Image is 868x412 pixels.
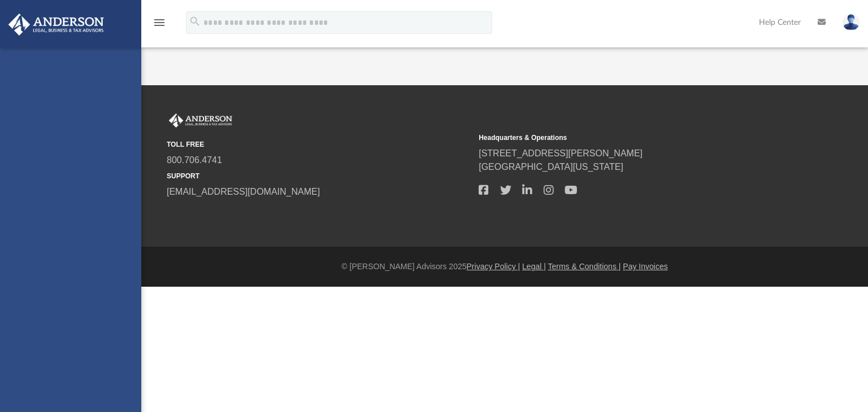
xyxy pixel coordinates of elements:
[167,155,222,165] a: 800.706.4741
[141,261,868,273] div: © [PERSON_NAME] Advisors 2025
[479,133,783,143] small: Headquarters & Operations
[167,139,471,150] small: TOLL FREE
[5,14,107,36] img: Anderson Advisors Platinum Portal
[479,148,643,158] a: [STREET_ADDRESS][PERSON_NAME]
[479,162,623,172] a: [GEOGRAPHIC_DATA][US_STATE]
[167,187,320,196] a: [EMAIL_ADDRESS][DOMAIN_NAME]
[167,171,471,181] small: SUPPORT
[153,21,166,29] a: menu
[167,113,235,128] img: Anderson Advisors Platinum Portal
[623,262,667,271] a: Pay Invoices
[843,14,860,30] img: User Pic
[153,16,166,29] i: menu
[189,15,201,28] i: search
[467,262,520,271] a: Privacy Policy |
[522,262,546,271] a: Legal |
[548,262,621,271] a: Terms & Conditions |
